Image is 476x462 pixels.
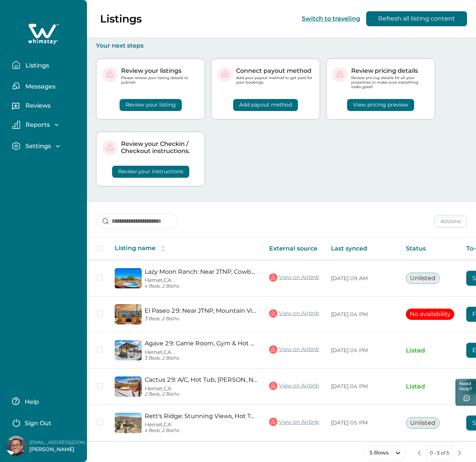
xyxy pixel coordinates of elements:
a: Cactus 29: A/C, Hot Tub, [PERSON_NAME], EV Charger, JTNP [145,376,257,383]
button: 0 - 5 of 5 [427,445,452,460]
button: Help [12,394,78,409]
button: Sign Out [12,415,78,430]
button: Actions [434,216,467,228]
th: External source [263,237,325,260]
button: Refresh all listing content [366,11,467,26]
p: [PERSON_NAME] [29,446,89,453]
img: propertyImage_Lazy Moon Ranch: Near JTNP, Cowboy Pool & Hot Tub [115,268,142,288]
a: Agave 29: Game Room, Gym & Hot Tub, Near JTNP/Base [145,340,257,347]
button: Review your instructions [112,166,189,178]
p: Listed [406,347,454,354]
p: Reviews [23,102,51,109]
th: Listing name [109,237,263,260]
button: Review your listing [120,99,182,111]
p: 3 Beds, 2 Baths [145,316,257,322]
a: Lazy Moon Ranch: Near JTNP, Cowboy Pool & Hot Tub [145,268,257,275]
p: Review your listings [121,67,199,75]
button: next page [452,445,467,460]
img: propertyImage_Rett's Ridge: Stunning Views, Hot Tub, Near JTNP! [115,413,142,433]
p: Review pricing details [351,67,429,75]
a: View on Airbnb [269,417,319,427]
p: Your next steps [96,42,467,49]
p: 3 Beds, 2 Baths [145,355,257,361]
p: Help [22,398,39,406]
p: Hemet, CA [145,421,257,428]
button: Reports [12,121,81,129]
img: propertyImage_El Paseo 29: Near JTNP, Mountain Views, EV Charger [115,304,142,324]
button: Messages [12,78,81,93]
p: [DATE] 09 AM [331,275,394,282]
a: View on Airbnb [269,273,319,282]
th: Last synced [325,237,400,260]
button: No availability [406,309,454,320]
p: [DATE] 05 PM [331,419,394,427]
p: [DATE] 04 PM [331,383,394,390]
p: Listings [100,12,142,25]
p: Review pricing details for all your properties to make sure everything looks good! [351,76,429,90]
a: Rett's Ridge: Stunning Views, Hot Tub, Near JTNP! [145,412,257,420]
p: Hemet, CA [145,277,257,283]
button: View pricing preview [347,99,414,111]
button: Unlisted [406,273,440,284]
img: propertyImage_Agave 29: Game Room, Gym & Hot Tub, Near JTNP/Base [115,340,142,360]
p: [DATE] 04 PM [331,311,394,318]
p: Listed [406,383,454,390]
p: Listings [23,62,49,69]
button: Reviews [12,99,81,114]
a: El Paseo 29: Near JTNP, Mountain Views, EV Charger [145,307,257,314]
button: Switch to traveling [302,15,360,22]
button: Add payout method [233,99,298,111]
p: Please review your listing details to publish. [121,76,199,85]
a: View on Airbnb [269,381,319,391]
p: Messages [23,83,55,90]
p: Review your Checkin / Checkout instructions. [121,140,199,155]
p: Sign Out [25,420,51,427]
p: Hemet, CA [145,349,257,355]
button: previous page [412,445,427,460]
p: Hemet, CA [145,385,257,392]
p: Settings [23,142,51,150]
img: Whimstay Host [6,436,26,456]
p: Reports [23,121,50,129]
button: Settings [12,142,81,150]
p: Connect payout method [236,67,314,75]
a: View on Airbnb [269,309,319,318]
th: Status [400,237,460,260]
p: Add your payout method to get paid for your bookings. [236,76,314,85]
p: 0 - 5 of 5 [430,449,449,457]
p: 2 Beds, 2 Baths [145,391,257,397]
p: 4 Beds, 2 Baths [145,283,257,289]
button: Listings [12,57,81,72]
p: 4 Beds, 2 Baths [145,428,257,433]
button: Unlisted [406,417,440,429]
a: View on Airbnb [269,345,319,354]
button: 5 Rows [364,445,406,460]
p: [DATE] 04 PM [331,347,394,354]
button: sorting [156,245,171,252]
p: [EMAIL_ADDRESS][DOMAIN_NAME] [29,439,89,446]
img: propertyImage_Cactus 29: A/C, Hot Tub, Garage, EV Charger, JTNP [115,376,142,397]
